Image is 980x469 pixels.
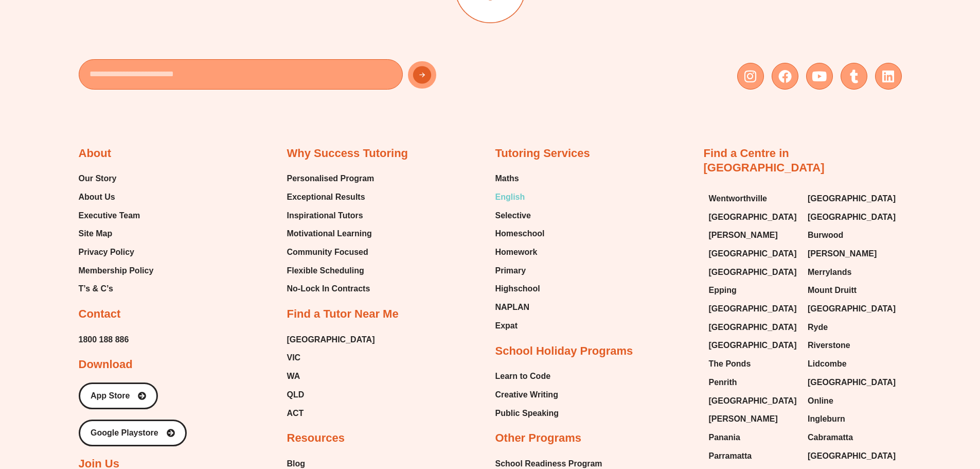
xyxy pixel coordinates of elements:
[495,189,525,205] span: English
[303,17,310,24] span: 
[129,27,133,34] span: L
[287,171,375,186] a: Personalised Program
[311,17,318,24] span: W
[808,265,897,280] a: Merrylands
[149,27,151,34] span: I
[117,27,122,34] span: D
[158,17,164,24] span: H
[199,27,204,34] span: H
[288,27,295,34] span: W
[709,356,798,372] a: The Ponds
[709,283,798,298] a: Epping
[287,245,375,260] a: Community Focused
[181,27,186,34] span: D
[142,27,150,34] span: 
[495,387,558,403] span: Creative Writing
[167,27,172,34] span: U
[239,17,246,24] span: 
[287,281,370,297] span: No-Lock In Contracts
[113,17,120,24] span: W
[79,383,158,409] a: App Store
[369,1,384,15] button: Add or edit images
[709,246,798,262] a: [GEOGRAPHIC_DATA]
[361,17,366,24] span: P
[359,17,366,24] span: 
[185,17,192,24] span: 
[495,263,526,279] span: Primary
[287,226,375,241] a: Motivational Learning
[91,17,96,24] span: K
[371,17,377,24] span: V
[235,17,240,24] span: Q
[495,263,545,279] a: Primary
[140,17,145,24] span: P
[185,27,190,34] span: S
[130,27,136,34] span: G
[100,27,105,34] span: K
[808,393,897,409] a: Online
[287,208,363,223] span: Inspirational Tutors
[231,27,236,34] span: U
[709,430,740,445] span: Panania
[808,210,896,225] span: [GEOGRAPHIC_DATA]
[495,281,545,297] a: Highschool
[109,27,116,34] span: 
[287,369,300,384] span: WA
[79,208,154,223] a: Executive Team
[495,208,531,223] span: Selective
[79,332,129,348] span: 1800 188 886
[94,27,101,34] span: W
[253,17,260,24] span: W
[82,17,87,24] span: H
[227,17,232,24] span: D
[709,411,798,427] a: [PERSON_NAME]
[495,281,540,297] span: Highschool
[709,246,797,262] span: [GEOGRAPHIC_DATA]
[134,27,139,34] span: H
[79,226,154,241] a: Site Map
[121,27,125,34] span: L
[709,210,798,225] a: [GEOGRAPHIC_DATA]
[79,171,154,186] a: Our Story
[808,430,897,445] a: Cabramatta
[347,17,353,24] span: Q
[215,17,222,24] span: 
[109,17,114,24] span: Q
[274,27,278,34] span: Z
[808,375,897,390] a: [GEOGRAPHIC_DATA]
[253,27,260,34] span: 
[495,369,551,384] span: Learn to Code
[173,17,178,24] span: H
[287,387,305,403] span: QLD
[217,27,224,34] span: 
[808,393,833,409] span: Online
[145,27,150,34] span: R
[495,300,545,315] a: NAPLAN
[170,27,175,34] span: D
[808,191,896,206] span: [GEOGRAPHIC_DATA]
[251,17,258,24] span: 
[242,27,247,34] span: G
[709,338,797,353] span: [GEOGRAPHIC_DATA]
[154,17,162,24] span: W
[258,27,264,34] span: Q
[79,263,154,279] span: Membership Policy
[265,17,270,24] span: F
[130,17,135,24] span: U
[495,318,545,334] a: Expat
[289,17,295,24] span: Q
[86,17,94,24] span: 
[111,27,116,34] span: P
[150,17,156,24] span: Q
[709,411,778,427] span: [PERSON_NAME]
[709,228,798,243] a: [PERSON_NAME]
[163,17,165,24] span: [
[495,406,559,421] a: Public Speaking
[808,430,853,445] span: Cabramatta
[287,350,375,366] a: VIC
[355,17,360,24] span: H
[263,17,268,24] span: L
[375,17,382,24] span: W
[79,281,154,297] a: T’s & C’s
[101,17,105,24] span: F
